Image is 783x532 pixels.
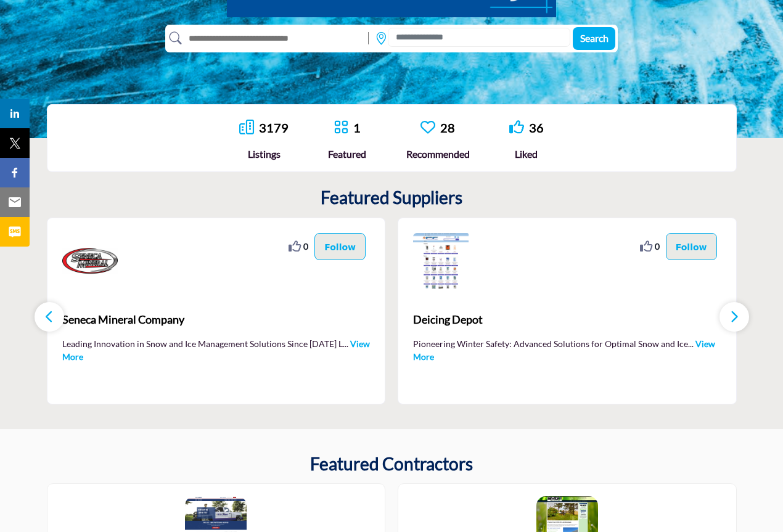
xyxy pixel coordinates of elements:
i: Go to Liked [509,120,524,134]
a: Go to Featured [334,120,348,136]
span: 0 [303,240,308,253]
a: 28 [440,120,455,135]
div: Liked [509,147,544,162]
span: Search [580,32,609,44]
img: Rectangle%203585.svg [365,29,372,47]
button: Search [573,27,615,50]
div: Recommended [406,147,470,162]
img: Deicing Depot [413,233,469,289]
span: ... [688,338,694,349]
a: Go to Recommended [420,120,435,136]
img: Seneca Mineral Company [62,233,118,289]
h2: Featured Suppliers [321,187,462,208]
a: 1 [353,120,361,135]
a: 3179 [259,120,289,135]
button: Follow [666,233,717,260]
div: Featured [328,147,366,162]
a: Seneca Mineral Company [62,303,371,337]
p: Leading Innovation in Snow and Ice Management Solutions Since [DATE] L [62,337,371,362]
a: 36 [529,120,544,135]
button: Follow [314,233,366,260]
h2: Featured Contractors [310,454,473,475]
span: Seneca Mineral Company [62,311,371,328]
p: Pioneering Winter Safety: Advanced Solutions for Optimal Snow and Ice [413,337,721,362]
div: Listings [239,147,289,162]
p: Follow [676,240,707,253]
span: ... [343,338,348,349]
a: Deicing Depot [413,303,721,337]
span: 0 [655,240,660,253]
p: Follow [324,240,356,253]
span: Deicing Depot [413,311,721,328]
